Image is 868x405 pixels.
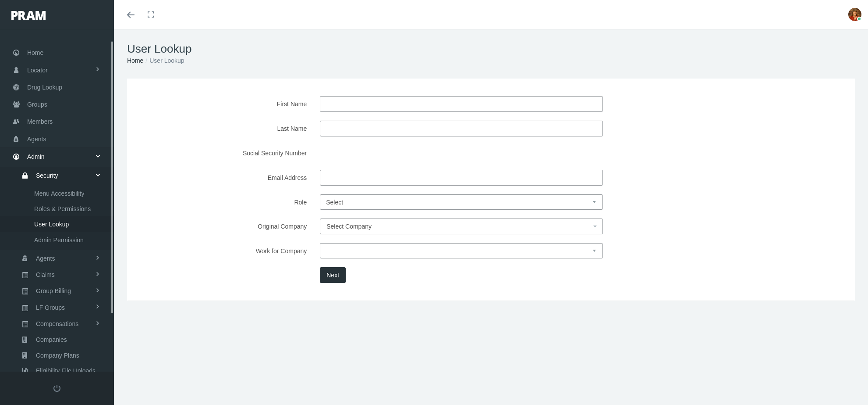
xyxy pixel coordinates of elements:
img: PRAM_20_x_78.png [11,11,46,20]
span: Drug Lookup [27,79,62,96]
label: Email Address [136,170,313,186]
span: Compensations [36,316,78,331]
span: Company Plans [36,348,79,363]
span: Security [36,168,58,183]
span: User Lookup [34,217,69,232]
label: Original Company [136,219,313,234]
label: Role [136,194,313,210]
a: Home [127,57,143,64]
span: Eligibility File Uploads [36,363,96,378]
span: Home [27,44,43,61]
label: Work for Company [136,243,313,258]
img: S_Profile_Picture_5386.jpg [848,8,861,21]
span: Select Company [326,223,372,230]
span: Agents [36,251,55,266]
span: LF Groups [36,300,65,315]
span: Group Billing [36,283,71,298]
span: Admin Permission [34,233,84,247]
span: Members [27,113,53,130]
span: Claims [36,267,55,282]
span: Locator [27,62,48,79]
label: First Name [136,96,313,112]
h1: User Lookup [127,42,855,56]
button: Next [320,267,346,283]
label: Last Name [136,121,313,136]
label: Social Security Number [136,145,313,161]
span: Agents [27,131,46,147]
span: Groups [27,96,47,113]
span: Companies [36,332,67,347]
span: Roles & Permissions [34,201,91,216]
li: User Lookup [143,56,184,65]
span: Admin [27,148,45,165]
span: Menu Accessibility [34,186,84,201]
